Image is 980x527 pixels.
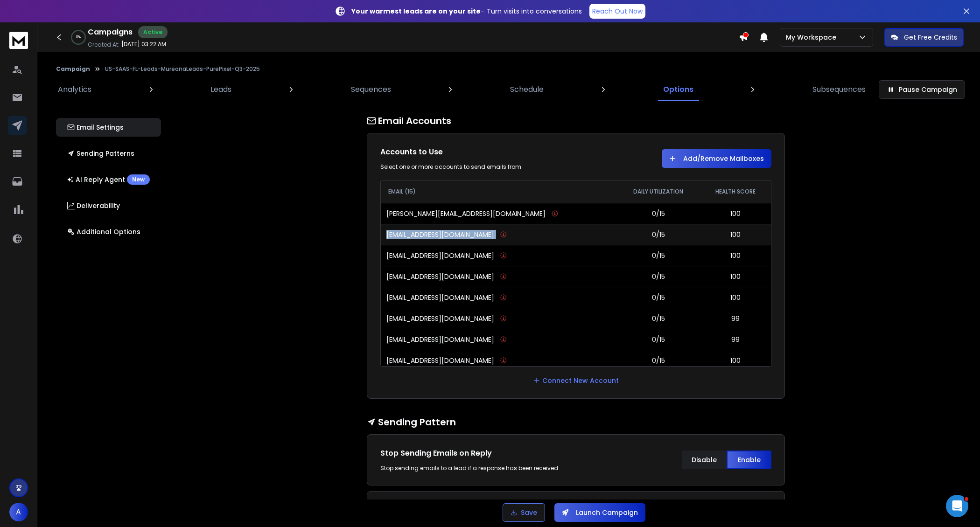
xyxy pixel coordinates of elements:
iframe: Intercom live chat [946,495,968,517]
a: Options [658,78,699,101]
p: [EMAIL_ADDRESS][DOMAIN_NAME] [386,356,494,365]
p: Deliverability [67,201,120,210]
h1: Sending Pattern [367,416,785,429]
p: Analytics [58,84,91,95]
p: [DATE] 03:22 AM [121,41,166,48]
a: Leads [205,78,237,101]
td: 0/15 [616,266,700,287]
p: Schedule [510,84,544,95]
button: Enable [727,451,771,469]
td: 0/15 [616,329,700,350]
p: [EMAIL_ADDRESS][DOMAIN_NAME] [386,251,494,260]
button: Sending Patterns [56,144,161,163]
p: My Workspace [786,33,840,42]
strong: Your warmest leads are on your site [351,7,481,16]
td: 0/15 [616,308,700,329]
img: logo [9,32,28,49]
button: Save [503,503,545,522]
th: HEALTH SCORE [700,180,771,203]
td: 100 [700,350,771,371]
button: Campaign [56,65,90,73]
button: Email Settings [56,118,161,137]
td: 100 [700,287,771,308]
div: Select one or more accounts to send emails from [380,163,567,171]
p: AI Reply Agent [67,174,150,185]
p: US-SAAS-FL-Leads-MureanaLeads-PurePixel-Q3-2025 [105,65,260,73]
td: 99 [700,308,771,329]
h1: Campaigns [88,27,133,38]
button: Pause Campaign [879,80,965,99]
p: Email Settings [67,123,124,132]
th: DAILY UTILIZATION [616,180,700,203]
button: Launch Campaign [554,503,645,522]
a: Subsequences [807,78,871,101]
td: 100 [700,266,771,287]
td: 0/15 [616,287,700,308]
td: 0/15 [616,245,700,266]
button: Add/Remove Mailboxes [662,149,771,168]
button: Additional Options [56,222,161,241]
a: Reach Out Now [589,4,645,19]
td: 100 [700,245,771,266]
td: 0/15 [616,203,700,224]
p: [EMAIL_ADDRESS][DOMAIN_NAME] [386,335,494,344]
td: 99 [700,329,771,350]
p: [EMAIL_ADDRESS][DOMAIN_NAME] [386,293,494,302]
td: 100 [700,224,771,245]
p: [EMAIL_ADDRESS][DOMAIN_NAME] [386,230,494,239]
th: EMAIL (15) [381,180,616,203]
a: Sequences [345,78,397,101]
p: Subsequences [812,84,866,95]
p: [EMAIL_ADDRESS][DOMAIN_NAME] [386,314,494,323]
a: Analytics [52,78,97,101]
button: Disable [682,451,727,469]
h1: Email Accounts [367,114,785,127]
p: Leads [210,84,231,95]
a: Connect New Account [533,376,619,385]
div: New [127,174,150,185]
p: Get Free Credits [904,33,957,42]
a: Schedule [504,78,549,101]
button: AI Reply AgentNew [56,170,161,189]
p: [PERSON_NAME][EMAIL_ADDRESS][DOMAIN_NAME] [386,209,546,218]
p: Reach Out Now [592,7,643,16]
p: Created At: [88,41,119,49]
div: Stop sending emails to a lead if a response has been received [380,465,567,472]
p: Options [663,84,693,95]
td: 0/15 [616,224,700,245]
p: – Turn visits into conversations [351,7,582,16]
td: 100 [700,203,771,224]
h1: Accounts to Use [380,146,567,158]
p: Additional Options [67,227,140,236]
button: A [9,503,28,521]
button: Deliverability [56,196,161,215]
p: 0 % [76,35,81,40]
p: Sending Patterns [67,149,134,158]
button: Get Free Credits [884,28,964,47]
div: Active [138,26,168,38]
td: 0/15 [616,350,700,371]
h1: Stop Sending Emails on Reply [380,448,567,459]
p: Sequences [351,84,391,95]
p: [EMAIL_ADDRESS][DOMAIN_NAME] [386,272,494,281]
